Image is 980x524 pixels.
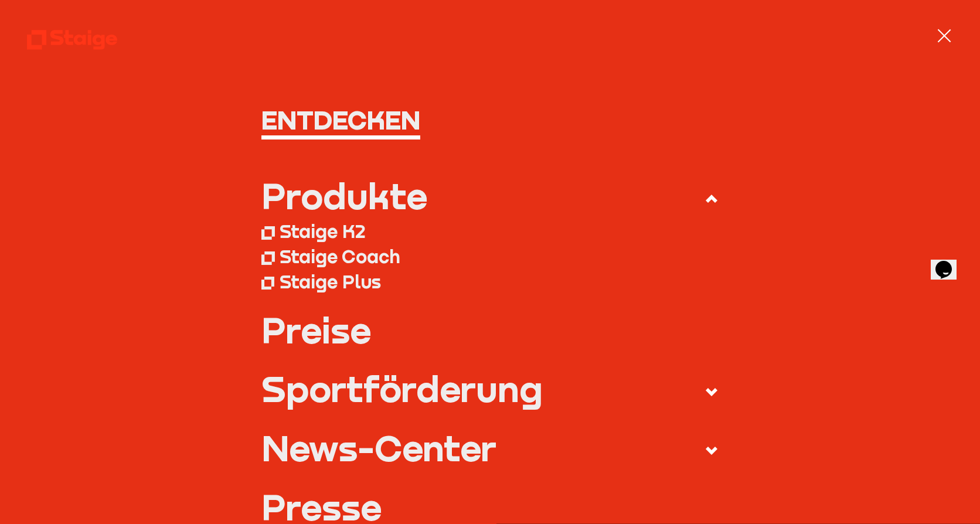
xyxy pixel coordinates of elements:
[261,269,718,294] a: Staige Plus
[261,312,718,348] a: Preise
[261,430,496,466] div: News-Center
[261,371,543,407] div: Sportförderung
[261,178,427,214] div: Produkte
[261,219,718,244] a: Staige K2
[280,246,400,268] div: Staige Coach
[931,244,968,280] iframe: chat widget
[280,220,366,243] div: Staige K2
[280,271,381,293] div: Staige Plus
[261,244,718,270] a: Staige Coach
